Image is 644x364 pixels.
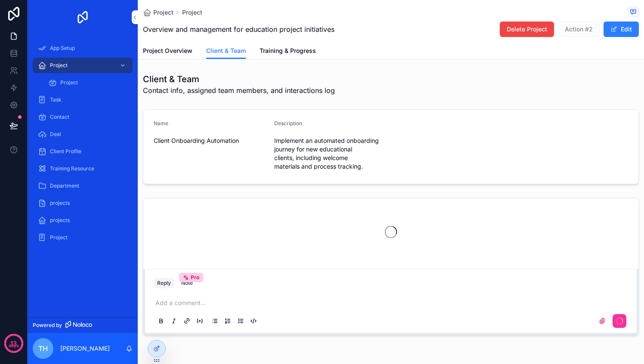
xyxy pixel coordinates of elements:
[60,79,78,86] span: Project
[182,8,202,17] a: Project
[9,342,19,349] p: days
[143,46,192,55] span: Project Overview
[143,8,173,17] a: Project
[178,278,196,288] button: NotePro
[181,280,193,287] div: Note
[500,22,554,37] button: Delete Project
[33,161,133,176] a: Training Resource
[260,43,316,60] a: Training & Progress
[33,213,133,228] a: projects
[50,62,68,69] span: Project
[50,217,70,224] span: projects
[143,73,335,85] h1: Client & Team
[50,182,79,189] span: Department
[50,96,62,103] span: Task
[50,148,81,155] span: Client Profile
[33,92,133,108] a: Task
[28,317,138,333] a: Powered by
[154,120,168,126] span: Name
[33,195,133,211] a: projects
[50,114,69,120] span: Contact
[604,22,639,37] button: Edit
[33,178,133,194] a: Department
[50,45,75,52] span: App Setup
[43,75,133,90] a: Project
[50,131,61,138] span: Deal
[33,40,133,56] a: App Setup
[33,322,62,329] span: Powered by
[191,274,199,281] span: Pro
[50,200,70,207] span: projects
[260,46,316,55] span: Training & Progress
[76,10,90,24] img: App logo
[206,46,246,55] span: Client & Team
[154,278,174,288] button: Reply
[28,34,138,256] div: scrollable content
[143,43,192,60] a: Project Overview
[143,24,334,34] span: Overview and management for education project initiatives
[33,109,133,125] a: Contact
[60,344,110,353] p: [PERSON_NAME]
[50,234,68,241] span: Project
[33,230,133,245] a: Project
[274,136,388,171] span: Implement an automated onboarding journey for new educational clients, including welcome material...
[153,8,173,17] span: Project
[33,144,133,159] a: Client Profile
[206,43,246,59] a: Client & Team
[33,58,133,73] a: Project
[10,339,17,348] p: 13
[33,126,133,142] a: Deal
[50,165,94,172] span: Training Resource
[38,343,48,354] span: TH
[143,85,335,96] span: Contact info, assigned team members, and interactions log
[507,25,547,34] span: Delete Project
[274,120,302,126] span: Description
[154,136,267,145] span: Client Onboarding Automation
